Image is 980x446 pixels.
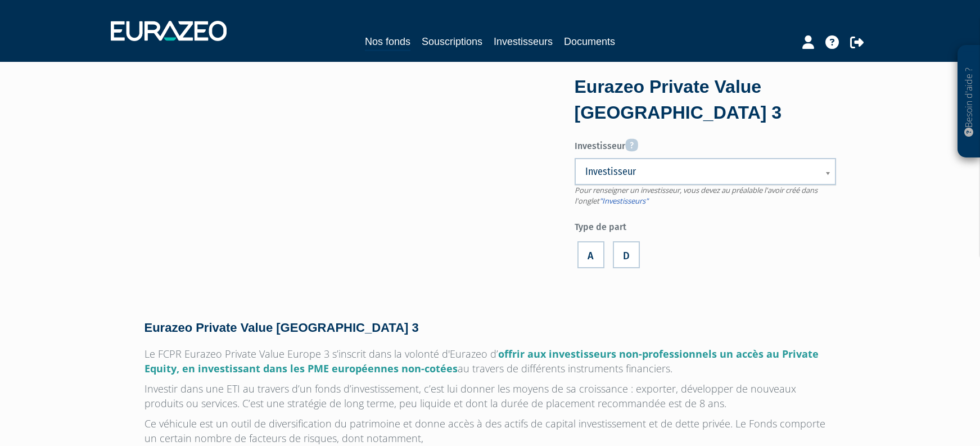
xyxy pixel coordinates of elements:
[144,321,836,335] h4: Eurazeo Private Value [GEOGRAPHIC_DATA] 3
[144,347,819,375] span: offrir aux investisseurs non-professionnels un accès au Private Equity, en investissant dans les ...
[144,346,836,376] p: Le FCPR Eurazeo Private Value Europe 3 s’inscrit dans la volonté d'Eurazeo d’ au travers de diffé...
[963,51,976,152] p: Besoin d'aide ?
[422,34,482,49] a: Souscriptions
[575,185,818,206] span: Pour renseigner un investisseur, vous devez au préalable l'avoir créé dans l'onglet
[585,165,811,178] span: Investisseur
[564,34,615,49] a: Documents
[575,134,836,153] label: Investisseur
[144,381,836,411] p: Investir dans une ETI au travers d’un fonds d’investissement, c’est lui donner les moyens de sa c...
[144,416,836,445] p: Ce véhicule est un outil de diversification du patrimoine et donne accès à des actifs de capital ...
[575,217,836,234] label: Type de part
[613,241,640,268] label: D
[144,79,542,303] iframe: YouTube video player
[575,74,836,125] div: Eurazeo Private Value [GEOGRAPHIC_DATA] 3
[365,34,410,51] a: Nos fonds
[599,196,648,206] a: "Investisseurs"
[577,241,604,268] label: A
[494,34,553,49] a: Investisseurs
[111,21,227,41] img: 1732889491-logotype_eurazeo_blanc_rvb.png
